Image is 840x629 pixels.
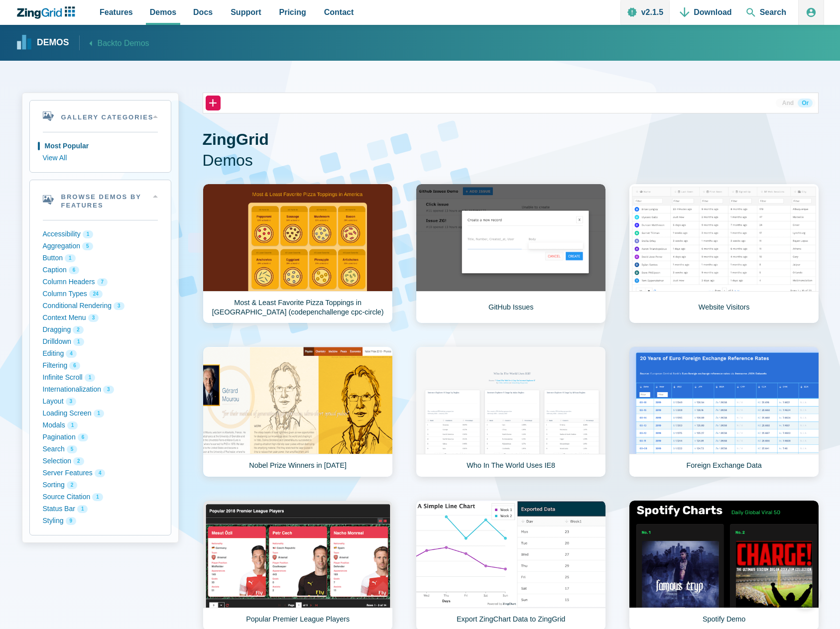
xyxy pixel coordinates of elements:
span: Pricing [279,5,306,19]
button: Column Headers 7 [43,276,158,288]
button: View All [43,152,158,164]
button: Editing 4 [43,348,158,360]
a: ZingChart Logo. Click to return to the homepage [16,6,80,19]
button: Column Types 24 [43,288,158,300]
summary: Browse Demos By Features [30,180,171,220]
iframe: Toggle Customer Support [790,579,820,609]
button: Aggregation 5 [43,240,158,252]
button: Accessibility 1 [43,228,158,240]
a: Most & Least Favorite Pizza Toppings in [GEOGRAPHIC_DATA] (codepenchallenge cpc-circle) [203,184,393,323]
a: Demos [17,35,69,50]
button: Source Citation 1 [43,491,158,503]
button: Internationalization 3 [43,384,158,396]
button: Server Features 4 [43,467,158,479]
a: Backto Demos [79,36,149,50]
span: Demos [150,5,176,19]
span: to Demos [115,39,149,48]
span: Support [231,5,261,19]
button: Search 5 [43,443,158,455]
button: Selection 2 [43,455,158,467]
button: Or [798,99,813,107]
button: Button 1 [43,252,158,264]
span: Contact [324,5,354,19]
button: Caption 6 [43,264,158,276]
button: Most Popular [43,140,158,152]
a: Nobel Prize Winners in [DATE] [203,346,393,477]
button: Status Bar 1 [43,503,158,515]
button: Styling 9 [43,515,158,527]
a: Foreign Exchange Data [629,346,819,477]
button: Conditional Rendering 3 [43,300,158,312]
button: Dragging 2 [43,324,158,336]
button: Pagination 6 [43,431,158,443]
span: Features [100,5,133,19]
span: Demos [203,150,819,171]
button: + [206,96,221,110]
button: Drilldown 1 [43,336,158,348]
summary: Gallery Categories [30,101,171,132]
button: Infinite Scroll 1 [43,372,158,384]
span: Back [98,37,149,50]
button: Filtering 6 [43,360,158,372]
a: Website Visitors [629,184,819,323]
button: Sorting 2 [43,479,158,491]
a: GitHub Issues [416,184,606,323]
button: And [778,99,798,107]
button: Layout 3 [43,396,158,408]
strong: Demos [37,38,69,47]
button: Context Menu 3 [43,312,158,324]
strong: ZingGrid [203,130,269,148]
span: Docs [193,5,213,19]
a: Who In The World Uses IE8 [416,346,606,477]
button: Loading Screen 1 [43,408,158,419]
button: Modals 1 [43,419,158,431]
